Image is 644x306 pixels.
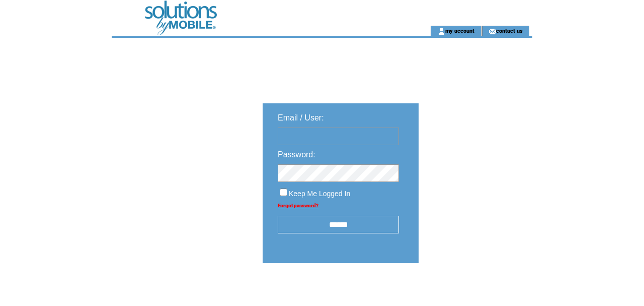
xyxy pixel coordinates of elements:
a: my account [445,27,474,34]
a: Forgot password? [278,203,318,208]
span: Email / User: [278,113,324,122]
span: Password: [278,150,315,159]
img: account_icon.gif [438,27,445,35]
span: Keep Me Logged In [289,190,350,198]
a: contact us [496,27,523,34]
img: contact_us_icon.gif [489,27,496,35]
img: transparent.png [448,288,498,301]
